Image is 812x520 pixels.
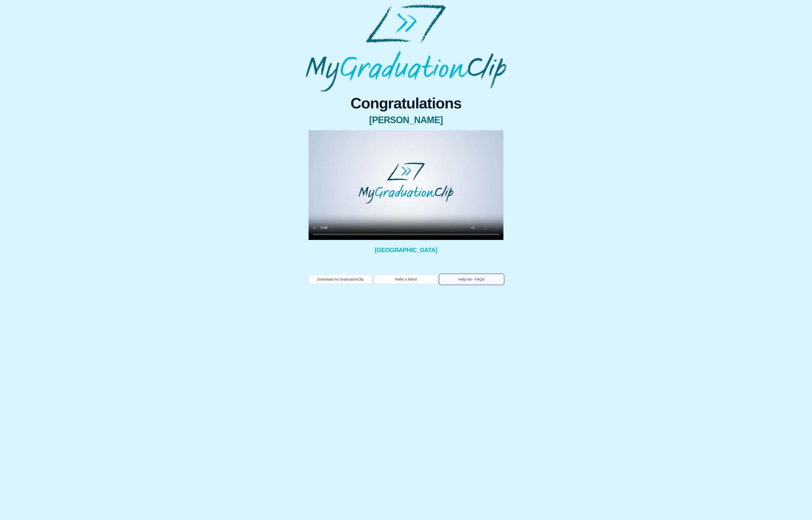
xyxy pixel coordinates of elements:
button: Download my GraduationClip [309,274,372,284]
button: Refer a friend [374,274,438,284]
span: [GEOGRAPHIC_DATA] [309,246,503,254]
button: Help me - FAQs! [440,274,503,284]
span: Congratulations [309,96,503,111]
span: [PERSON_NAME] [309,115,503,125]
img: MyGraduationClip [306,4,506,92]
